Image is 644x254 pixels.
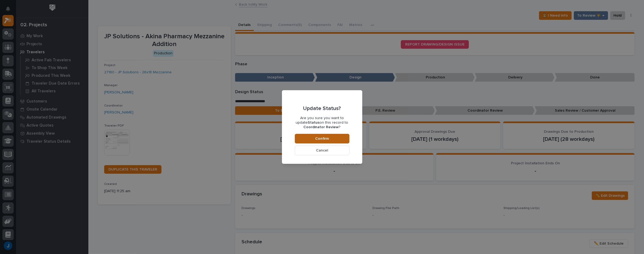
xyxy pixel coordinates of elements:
[308,121,320,124] b: Status
[316,148,328,153] span: Cancel
[295,134,349,143] button: Confirm
[295,116,349,129] p: Are you sure you want to update on this record to ?
[295,146,349,155] button: Cancel
[304,125,339,129] b: Coordinator Review
[303,105,341,112] p: Update Status?
[315,136,329,141] span: Confirm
